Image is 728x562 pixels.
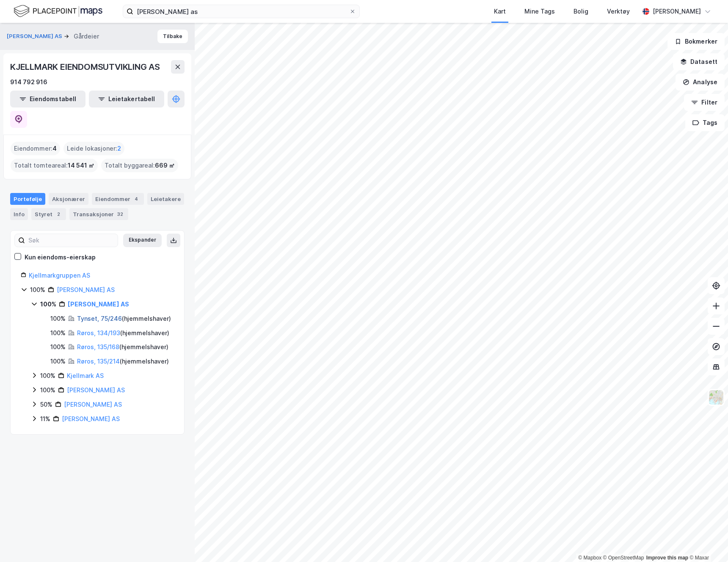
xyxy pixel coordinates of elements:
[77,356,169,366] div: ( hjemmelshaver )
[653,6,701,17] div: [PERSON_NAME]
[40,385,55,395] div: 100%
[603,555,644,561] a: OpenStreetMap
[10,77,47,87] div: 914 792 916
[11,159,98,172] div: Totalt tomteareal :
[11,142,60,155] div: Eiendommer :
[50,342,66,352] div: 100%
[101,159,178,172] div: Totalt byggareal :
[49,193,88,205] div: Aksjonærer
[25,234,118,247] input: Søk
[667,33,725,50] button: Bokmerker
[684,94,725,111] button: Filter
[40,414,50,424] div: 11%
[10,193,45,205] div: Portefølje
[77,328,169,338] div: ( hjemmelshaver )
[40,399,52,410] div: 50%
[574,6,588,17] div: Bolig
[157,30,188,43] button: Tilbake
[494,6,506,17] div: Kart
[89,91,164,107] button: Leietakertabell
[155,160,175,171] span: 669 ㎡
[57,286,115,293] a: [PERSON_NAME] AS
[52,143,57,154] span: 4
[50,356,66,366] div: 100%
[686,521,728,562] iframe: Chat Widget
[673,53,725,70] button: Datasett
[50,328,66,338] div: 100%
[10,208,28,220] div: Info
[77,358,120,365] a: Røros, 135/214
[50,314,66,324] div: 100%
[7,32,64,41] button: [PERSON_NAME] AS
[133,5,349,18] input: Søk på adresse, matrikkel, gårdeiere, leietakere eller personer
[77,315,122,322] a: Tynset, 75/246
[77,343,119,350] a: Røros, 135/168
[132,195,141,203] div: 4
[646,555,688,561] a: Improve this map
[578,555,601,561] a: Mapbox
[67,386,125,394] a: [PERSON_NAME] AS
[676,74,725,91] button: Analyse
[14,4,102,19] img: logo.f888ab2527a4732fd821a326f86c7f29.svg
[116,210,125,218] div: 32
[607,6,630,17] div: Verktøy
[64,401,122,408] a: [PERSON_NAME] AS
[10,60,162,74] div: KJELLMARK EIENDOMSUTVIKLING AS
[708,389,724,405] img: Z
[62,415,120,422] a: [PERSON_NAME] AS
[77,314,171,324] div: ( hjemmelshaver )
[123,234,162,247] button: Ekspander
[77,329,120,336] a: Røros, 134/193
[77,342,168,352] div: ( hjemmelshaver )
[74,31,99,41] div: Gårdeier
[10,91,85,107] button: Eiendomstabell
[31,208,66,220] div: Styret
[68,300,129,308] a: [PERSON_NAME] AS
[29,272,90,279] a: Kjellmarkgruppen AS
[147,193,184,205] div: Leietakere
[63,142,124,155] div: Leide lokasjoner :
[25,252,96,262] div: Kun eiendoms-eierskap
[67,372,104,379] a: Kjellmark AS
[30,285,45,295] div: 100%
[117,143,121,154] span: 2
[40,371,55,381] div: 100%
[54,210,63,218] div: 2
[685,114,725,131] button: Tags
[40,299,56,309] div: 100%
[686,521,728,562] div: Kontrollprogram for chat
[69,208,128,220] div: Transaksjoner
[68,160,94,171] span: 14 541 ㎡
[524,6,555,17] div: Mine Tags
[92,193,144,205] div: Eiendommer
